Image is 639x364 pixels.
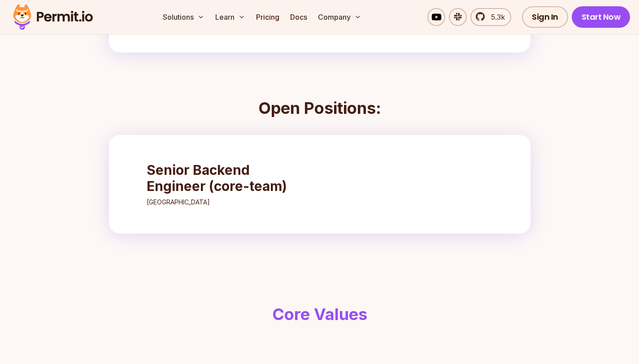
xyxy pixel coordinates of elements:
[522,6,568,28] a: Sign In
[109,99,530,117] h2: Open Positions:
[314,8,365,26] button: Company
[147,198,305,207] p: [GEOGRAPHIC_DATA]
[572,6,630,28] a: Start Now
[470,8,511,26] a: 5.3k
[159,8,208,26] button: Solutions
[486,12,505,22] span: 5.3k
[287,8,311,26] a: Docs
[252,8,283,26] a: Pricing
[212,8,249,26] button: Learn
[90,305,549,323] h2: Core Values
[9,2,97,32] img: Permit logo
[147,162,305,194] h3: Senior Backend Engineer (core-team)
[138,153,314,216] a: Senior Backend Engineer (core-team)[GEOGRAPHIC_DATA]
